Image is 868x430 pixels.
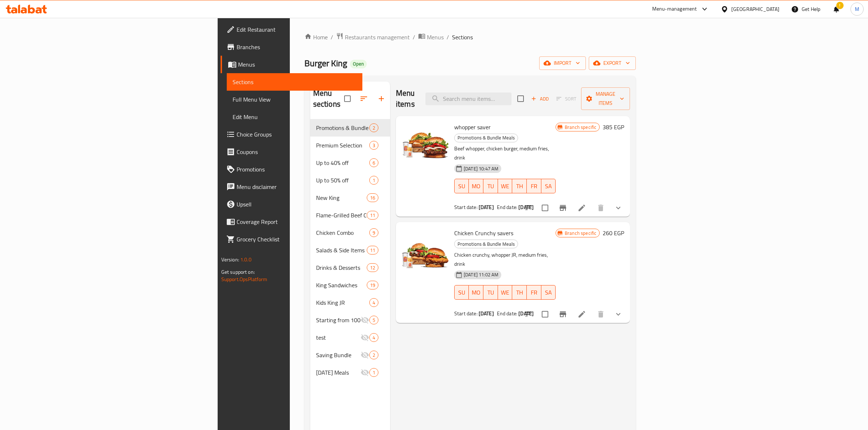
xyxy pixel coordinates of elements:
a: Support.OpsPlatform [221,275,268,284]
button: Branch-specific-item [554,305,572,323]
div: items [369,123,378,132]
a: Sections [227,73,363,91]
span: Add [530,95,550,103]
span: Drinks & Desserts [316,263,367,272]
span: Saving Bundle [316,351,361,359]
span: TH [515,287,524,298]
div: items [369,298,378,307]
span: End date: [497,309,517,318]
span: New King [316,193,367,202]
a: Full Menu View [227,91,363,108]
span: 1.0.0 [240,255,252,264]
span: 12 [367,264,378,271]
span: Sort sections [355,90,373,107]
div: Up to 40% off [316,158,369,167]
button: MO [469,179,483,193]
li: / [447,33,449,42]
button: sort-choices [520,199,537,217]
span: Promotions & Bundle Meals [455,134,518,142]
b: [DATE] [518,309,534,318]
div: items [369,316,378,324]
nav: breadcrumb [304,32,636,42]
button: SA [541,285,556,300]
span: Get support on: [221,267,255,277]
span: 5 [370,317,378,324]
h2: Menu items [396,88,417,110]
button: FR [527,285,541,300]
button: MO [469,285,483,300]
p: Chicken crunchy, whopper JR, medium fries, drink [454,250,556,269]
div: Chicken Combo9 [310,224,390,241]
div: Ramadan Meals [316,368,361,377]
button: Branch-specific-item [554,199,572,217]
div: [GEOGRAPHIC_DATA] [731,5,779,13]
div: Promotions & Bundle Meals [454,134,518,142]
div: items [367,281,378,289]
button: FR [527,179,541,193]
p: Beef whopper, chicken burger, medium fries, drink [454,144,556,162]
div: items [369,333,378,342]
span: [DATE] 10:47 AM [461,165,501,172]
svg: Show Choices [614,204,623,212]
div: Menu-management [652,5,697,13]
a: Edit menu item [577,204,586,212]
span: Manage items [587,90,624,108]
span: 3 [370,142,378,149]
span: 11 [367,247,378,254]
span: Select section [513,91,528,106]
span: WE [501,181,510,192]
div: King Sandwiches19 [310,276,390,294]
span: End date: [497,202,517,212]
li: / [413,33,415,42]
div: Chicken Combo [316,228,369,237]
span: Sections [452,33,473,42]
div: Flame-Grilled Beef Combo11 [310,206,390,224]
span: Full Menu View [233,95,357,104]
span: Menus [238,60,357,69]
a: Promotions [221,161,363,178]
span: WE [501,287,510,298]
span: Promotions & Bundle Meals [316,123,369,132]
svg: Show Choices [614,310,623,319]
span: TU [486,181,495,192]
span: whopper saver [454,122,491,133]
h6: 385 EGP [603,122,624,132]
span: Up to 50% off [316,176,369,185]
div: Drinks & Desserts12 [310,259,390,276]
span: 11 [367,212,378,219]
span: Start date: [454,202,478,212]
span: 4 [370,334,378,341]
a: Grocery Checklist [221,230,363,248]
span: Salads & Side Items [316,246,367,255]
a: Upsell [221,196,363,213]
a: Edit Restaurant [221,21,363,38]
svg: Inactive section [361,333,369,342]
a: Branches [221,38,363,56]
a: Restaurants management [336,32,410,42]
div: Salads & Side Items11 [310,241,390,259]
button: Add [528,93,552,104]
span: 2 [370,352,378,359]
a: Menu disclaimer [221,178,363,196]
button: Manage items [581,87,630,110]
span: SU [458,181,466,192]
div: items [367,263,378,272]
a: Edit Menu [227,108,363,126]
div: Promotions & Bundle Meals [454,240,518,248]
a: Choice Groups [221,126,363,143]
button: export [589,56,636,70]
button: delete [592,305,610,323]
span: 1 [370,369,378,376]
span: Start date: [454,309,478,318]
button: show more [610,305,627,323]
div: [DATE] Meals1 [310,364,390,381]
span: Select all sections [340,91,355,106]
div: items [369,228,378,237]
span: Starting from 100 [316,316,361,324]
span: Promotions [237,165,357,174]
button: import [539,56,586,70]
